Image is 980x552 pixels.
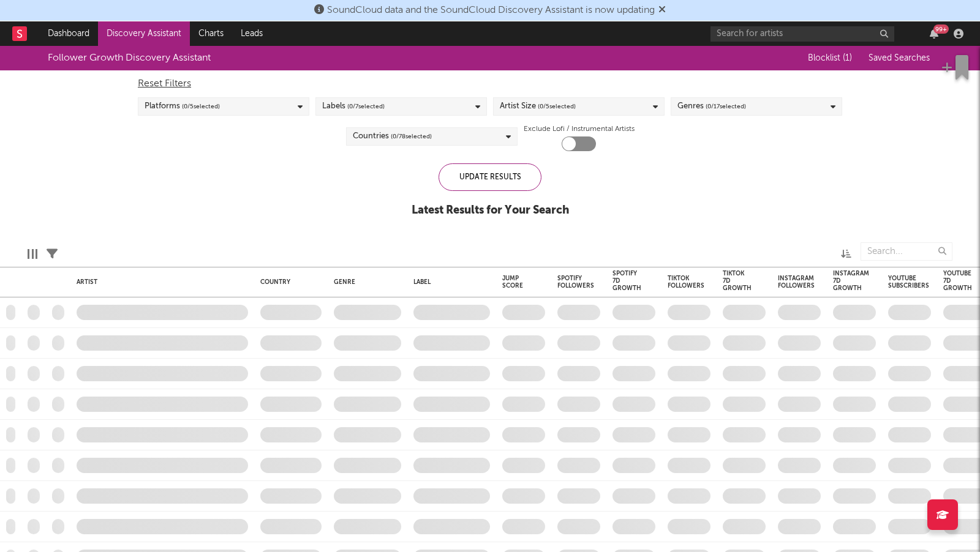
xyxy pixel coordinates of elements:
[723,270,752,292] div: Tiktok 7D Growth
[439,163,541,191] div: Update Results
[500,99,576,114] div: Artist Size
[413,278,484,286] div: Label
[677,99,746,114] div: Genres
[98,21,190,46] a: Discovery Assistant
[833,270,869,292] div: Instagram 7D Growth
[260,278,315,286] div: Country
[710,26,894,42] input: Search for artists
[930,29,938,39] button: 99+
[933,24,949,34] div: 99 +
[808,54,852,62] span: Blocklist
[888,275,929,289] div: YouTube Subscribers
[668,275,704,289] div: Tiktok Followers
[869,54,932,62] span: Saved Searches
[391,129,432,144] span: ( 0 / 78 selected)
[778,275,815,289] div: Instagram Followers
[943,270,972,292] div: YouTube 7D Growth
[334,278,395,286] div: Genre
[232,21,271,46] a: Leads
[353,129,432,144] div: Countries
[327,6,655,15] span: SoundCloud data and the SoundCloud Discovery Assistant is now updating
[843,54,852,62] span: ( 1 )
[190,21,232,46] a: Charts
[47,236,58,272] div: Filters
[524,122,635,136] label: Exclude Lofi / Instrumental Artists
[612,270,641,292] div: Spotify 7D Growth
[502,275,527,289] div: Jump Score
[28,236,37,272] div: Edit Columns
[557,275,594,289] div: Spotify Followers
[182,99,220,114] span: ( 0 / 5 selected)
[39,21,98,46] a: Dashboard
[138,76,842,91] div: Reset Filters
[77,278,242,286] div: Artist
[145,99,220,114] div: Platforms
[658,6,666,15] span: Dismiss
[347,99,385,114] span: ( 0 / 7 selected)
[706,99,746,114] span: ( 0 / 17 selected)
[865,53,932,63] button: Saved Searches
[861,242,952,261] input: Search...
[538,99,576,114] span: ( 0 / 5 selected)
[48,51,211,65] div: Follower Growth Discovery Assistant
[412,203,569,218] div: Latest Results for Your Search
[322,99,385,114] div: Labels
